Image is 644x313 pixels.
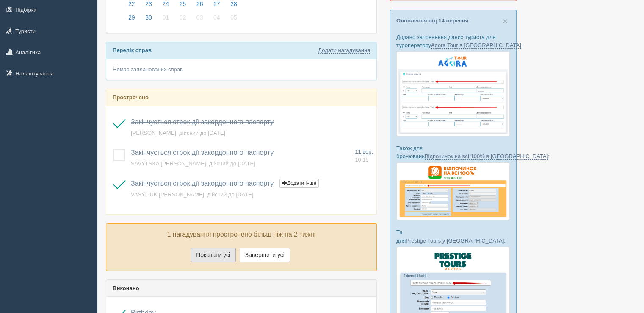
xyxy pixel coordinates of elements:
[126,12,137,23] span: 29
[175,13,191,26] a: 02
[191,248,236,262] button: Показати усі
[355,148,373,155] span: 11 вер.
[503,17,508,25] button: Close
[131,160,255,167] a: SAVYTSKA [PERSON_NAME], дійсний до [DATE]
[425,153,548,160] a: Відпочинок на всі 100% в [GEOGRAPHIC_DATA]
[131,130,225,136] a: [PERSON_NAME], дійсний до [DATE]
[160,12,171,23] span: 01
[318,47,370,54] a: Додати нагадування
[131,118,274,126] a: Закінчується строк дії закордонного паспорту
[131,149,274,156] a: Закінчується строк дії закордонного паспорту
[113,285,139,291] b: Виконано
[113,230,370,240] p: 1 нагадування прострочено більш ніж на 2 тижні
[503,16,508,26] span: ×
[113,94,149,101] b: Прострочено
[355,148,373,164] a: 11 вер. 10:15
[141,13,157,26] a: 30
[158,13,174,26] a: 01
[124,13,140,26] a: 29
[431,42,521,49] a: Agora Tour в [GEOGRAPHIC_DATA]
[113,47,152,53] b: Перелік справ
[396,17,468,24] a: Оновлення від 14 вересня
[406,238,504,244] a: Prestige Tours у [GEOGRAPHIC_DATA]
[131,180,274,187] a: Закінчується строк дії закордонного паспорту
[194,12,205,23] span: 03
[279,179,319,188] button: Додати інше
[396,33,510,49] p: Додано заповнення даних туриста для туроператору :
[211,12,222,23] span: 04
[396,51,510,136] img: agora-tour-%D1%84%D0%BE%D1%80%D0%BC%D0%B0-%D0%B1%D1%80%D0%BE%D0%BD%D1%8E%D0%B2%D0%B0%D0%BD%D0%BD%...
[177,12,188,23] span: 02
[131,191,253,198] a: VASYLIUK [PERSON_NAME], дійсний до [DATE]
[396,144,510,160] p: Також для бронювань :
[106,59,376,80] div: Немає запланованих справ
[143,12,154,23] span: 30
[226,13,240,26] a: 05
[396,162,510,220] img: otdihnavse100--%D1%84%D0%BE%D1%80%D0%BC%D0%B0-%D0%B1%D1%80%D0%BE%D0%BD%D0%B8%D1%80%D0%BE%D0%B2%D0...
[240,248,290,262] button: Завершити усі
[396,228,510,244] p: Та для :
[192,13,208,26] a: 03
[228,12,239,23] span: 05
[209,13,225,26] a: 04
[355,156,369,163] span: 10:15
